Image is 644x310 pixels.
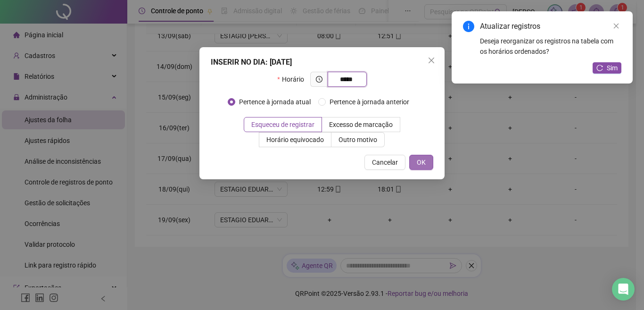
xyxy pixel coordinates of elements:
[611,21,621,31] a: Close
[480,21,621,32] div: Atualizar registros
[329,121,393,128] span: Excesso de marcação
[428,57,435,64] span: close
[612,278,635,301] div: Open Intercom Messenger
[277,72,310,87] label: Horário
[266,136,324,143] span: Horário equivocado
[235,97,314,107] span: Pertence à jornada atual
[417,157,426,168] span: OK
[316,76,322,83] span: clock-circle
[326,97,413,107] span: Pertence à jornada anterior
[607,63,618,73] span: Sim
[409,155,433,170] button: OK
[211,57,433,68] div: INSERIR NO DIA : [DATE]
[339,136,377,143] span: Outro motivo
[424,53,439,68] button: Close
[613,23,619,29] span: close
[596,65,603,71] span: reload
[593,62,621,74] button: Sim
[372,157,398,168] span: Cancelar
[463,21,474,32] span: info-circle
[251,121,314,128] span: Esqueceu de registrar
[480,36,621,57] div: Deseja reorganizar os registros na tabela com os horários ordenados?
[364,155,405,170] button: Cancelar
